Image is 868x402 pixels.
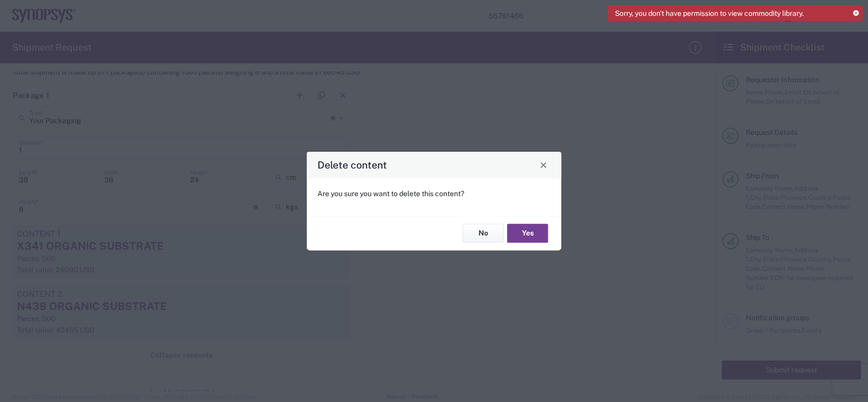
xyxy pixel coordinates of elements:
[615,9,804,18] span: Sorry, you don't have permission to view commodity library.
[463,224,504,243] button: No
[507,224,548,243] button: Yes
[317,157,387,172] h4: Delete content
[317,189,551,198] p: Are you sure you want to delete this content?
[536,158,551,172] button: Close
